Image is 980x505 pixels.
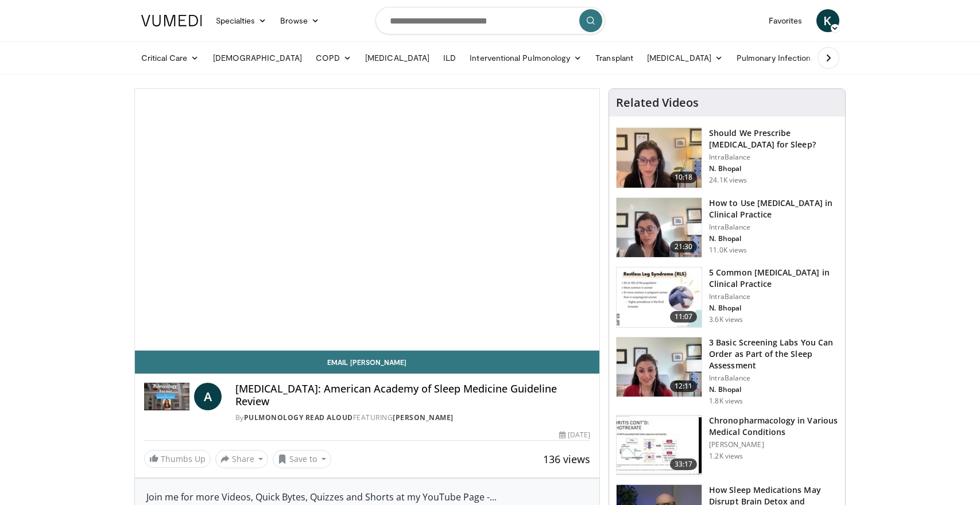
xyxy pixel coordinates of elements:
[206,46,309,69] a: [DEMOGRAPHIC_DATA]
[617,415,702,475] img: b643b70a-f90c-47a0-93df-573d4298d9b7.150x105_q85_crop-smart_upscale.jpg
[670,380,698,392] span: 12:11
[709,374,838,383] p: IntraBalance
[709,385,838,394] p: N. Bhopal
[244,413,353,422] a: Pulmonology Read Aloud
[309,46,358,69] a: COPD
[215,450,269,468] button: Share
[709,127,838,150] h3: Should We Prescribe [MEDICAL_DATA] for Sleep?
[709,415,838,438] h3: Chronopharmacology in Various Medical Conditions
[393,413,454,422] a: [PERSON_NAME]
[135,351,600,374] a: Email [PERSON_NAME]
[209,9,274,32] a: Specialties
[617,128,702,188] img: f7087805-6d6d-4f4e-b7c8-917543aa9d8d.150x105_q85_crop-smart_upscale.jpg
[709,397,743,406] p: 1.8K views
[235,383,590,407] h4: [MEDICAL_DATA]: American Academy of Sleep Medicine Guideline Review
[144,450,211,468] a: Thumbs Up
[709,153,838,162] p: IntraBalance
[588,46,640,69] a: Transplant
[709,234,838,243] p: N. Bhopal
[617,198,702,258] img: 662646f3-24dc-48fd-91cb-7f13467e765c.150x105_q85_crop-smart_upscale.jpg
[358,46,436,69] a: [MEDICAL_DATA]
[670,241,698,252] span: 21:30
[141,15,202,26] img: VuMedi Logo
[616,96,699,110] h4: Related Videos
[273,450,331,468] button: Save to
[543,452,590,466] span: 136 views
[709,246,747,255] p: 11.0K views
[616,267,838,328] a: 11:07 5 Common [MEDICAL_DATA] in Clinical Practice IntraBalance N. Bhopal 3.6K views
[670,459,698,470] span: 33:17
[235,413,590,423] div: By FEATURING
[816,9,839,32] a: K
[559,430,590,440] div: [DATE]
[709,292,838,301] p: IntraBalance
[709,304,838,313] p: N. Bhopal
[616,337,838,406] a: 12:11 3 Basic Screening Labs You Can Order as Part of the Sleep Assessment IntraBalance N. Bhopal...
[617,267,702,327] img: e41a58fc-c8b3-4e06-accc-3dd0b2ae14cc.150x105_q85_crop-smart_upscale.jpg
[762,9,809,32] a: Favorites
[709,197,838,220] h3: How to Use [MEDICAL_DATA] in Clinical Practice
[709,164,838,173] p: N. Bhopal
[273,9,326,32] a: Browse
[135,89,600,351] video-js: Video Player
[640,46,730,69] a: [MEDICAL_DATA]
[616,197,838,258] a: 21:30 How to Use [MEDICAL_DATA] in Clinical Practice IntraBalance N. Bhopal 11.0K views
[616,415,838,476] a: 33:17 Chronopharmacology in Various Medical Conditions [PERSON_NAME] 1.2K views
[709,337,838,371] h3: 3 Basic Screening Labs You Can Order as Part of the Sleep Assessment
[670,172,698,183] span: 10:18
[194,383,222,410] a: A
[134,46,206,69] a: Critical Care
[144,383,189,410] img: Pulmonology Read Aloud
[709,223,838,232] p: IntraBalance
[730,46,829,69] a: Pulmonary Infection
[436,46,463,69] a: ILD
[709,267,838,290] h3: 5 Common [MEDICAL_DATA] in Clinical Practice
[375,7,605,34] input: Search topics, interventions
[709,176,747,185] p: 24.1K views
[670,311,698,323] span: 11:07
[616,127,838,188] a: 10:18 Should We Prescribe [MEDICAL_DATA] for Sleep? IntraBalance N. Bhopal 24.1K views
[463,46,588,69] a: Interventional Pulmonology
[709,315,743,324] p: 3.6K views
[617,337,702,397] img: 9fb304be-515e-4deb-846e-47615c91f0d6.150x105_q85_crop-smart_upscale.jpg
[709,440,838,449] p: [PERSON_NAME]
[709,452,743,461] p: 1.2K views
